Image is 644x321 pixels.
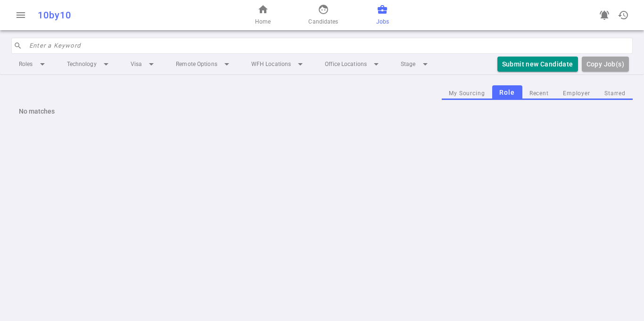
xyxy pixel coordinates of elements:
[614,6,633,25] button: Open history
[618,9,629,21] span: history
[11,56,56,73] li: Roles
[11,100,633,123] div: No matches
[38,9,211,21] div: 10by10
[244,56,314,73] li: WFH Locations
[376,4,389,26] a: Jobs
[11,6,30,25] button: Open menu
[442,87,492,100] button: My Sourcing
[595,6,614,25] a: Go to see announcements
[123,56,165,73] li: Visa
[14,41,22,50] span: search
[15,9,26,21] span: menu
[597,87,633,100] button: Starred
[377,4,388,15] span: business_center
[599,9,610,21] span: notifications_active
[556,87,597,100] button: Employer
[168,56,240,73] li: Remote Options
[308,4,338,26] a: Candidates
[59,56,119,73] li: Technology
[257,4,269,15] span: home
[492,85,522,100] button: Role
[255,4,271,26] a: Home
[318,4,329,15] span: face
[308,17,338,26] span: Candidates
[317,56,389,73] li: Office Locations
[497,57,578,72] button: Submit new Candidate
[522,87,556,100] button: Recent
[376,17,389,26] span: Jobs
[255,17,271,26] span: Home
[393,56,438,73] li: Stage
